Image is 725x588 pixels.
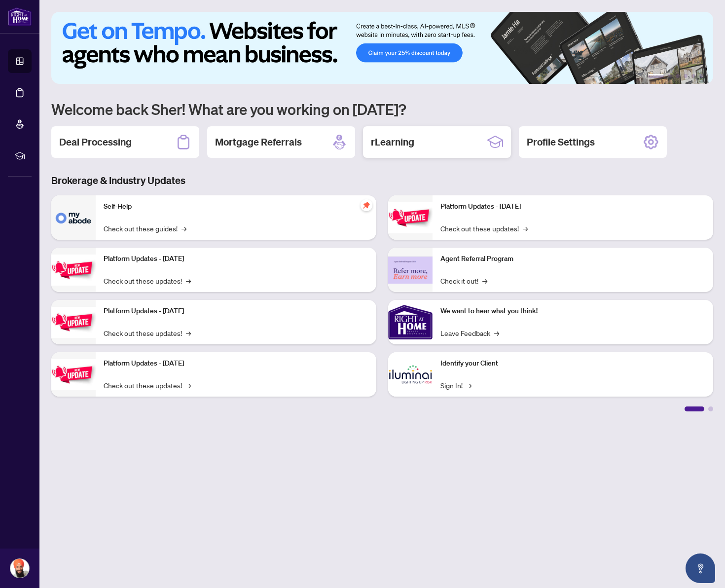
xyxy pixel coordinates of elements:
button: 1 [648,74,664,78]
a: Sign In!→ [440,380,471,391]
img: logo [8,7,32,26]
button: 3 [676,74,680,78]
button: 6 [699,74,703,78]
p: Platform Updates - [DATE] [104,306,368,317]
a: Leave Feedback→ [440,328,499,338]
span: → [467,380,471,391]
p: Platform Updates - [DATE] [104,254,368,264]
img: Slide 0 [51,12,713,84]
img: Platform Updates - June 23, 2025 [388,202,433,233]
span: pushpin [361,199,372,211]
img: Platform Updates - July 8, 2025 [51,359,96,390]
span: → [181,223,186,234]
p: Platform Updates - [DATE] [104,358,368,369]
span: → [523,223,528,234]
p: Platform Updates - [DATE] [440,201,705,212]
h3: Brokerage & Industry Updates [51,174,713,187]
p: Agent Referral Program [440,254,705,264]
img: Platform Updates - September 16, 2025 [51,255,96,286]
h1: Welcome back Sher! What are you working on [DATE]? [51,100,713,118]
h2: Mortgage Referrals [215,135,302,149]
a: Check out these updates!→ [104,275,191,286]
p: Identify your Client [440,358,705,369]
button: 4 [684,74,688,78]
span: → [494,328,499,338]
a: Check out these guides!→ [104,223,186,234]
h2: Profile Settings [527,135,595,149]
img: Identify your Client [388,352,433,397]
h2: rLearning [371,135,414,149]
img: Profile Icon [10,559,29,578]
img: We want to hear what you think! [388,300,433,344]
span: → [186,380,191,391]
img: Platform Updates - July 21, 2025 [51,307,96,338]
button: 2 [668,74,672,78]
p: Self-Help [104,201,368,212]
span: → [482,275,487,286]
a: Check out these updates!→ [104,328,191,338]
button: Open asap [686,553,715,583]
span: → [186,275,191,286]
img: Agent Referral Program [388,257,433,284]
img: Self-Help [51,195,96,240]
a: Check out these updates!→ [104,380,191,391]
span: → [186,328,191,338]
p: We want to hear what you think! [440,306,705,317]
h2: Deal Processing [59,135,132,149]
a: Check it out!→ [440,275,487,286]
a: Check out these updates!→ [440,223,528,234]
button: 5 [691,74,695,78]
